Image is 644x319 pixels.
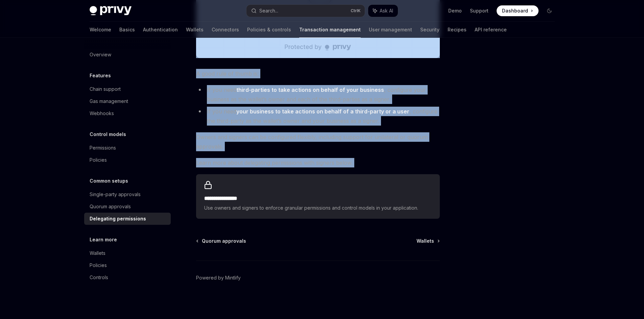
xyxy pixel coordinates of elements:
span: Learn more about delegating permissions with signers below. [196,158,440,167]
a: Chain support [84,83,171,95]
span: Ctrl K [351,8,361,14]
a: Connectors [212,22,239,38]
div: Single-party approvals [90,190,141,198]
div: Policies [90,156,107,164]
a: Wallets [416,238,439,244]
div: Controls [90,273,108,282]
a: Wallets [84,247,171,259]
a: Webhooks [84,107,171,119]
a: Basics [119,22,135,38]
div: Delegating permissions [90,215,146,223]
a: Gas management [84,95,171,107]
span: A good rule of thumb is: [196,69,440,78]
strong: third-parties to take actions on behalf of your business [236,86,384,93]
h5: Control models [90,130,126,138]
a: Policies [84,259,171,271]
a: Policies [84,154,171,166]
a: **** **** **** *Use owners and signers to enforce granular permissions and control models in your... [196,174,440,219]
li: If you need , configure your business as the wallet’s owner and each of the third-parties as a si... [196,85,440,104]
div: Permissions [90,144,116,152]
a: Policies & controls [247,22,291,38]
a: Delegating permissions [84,213,171,225]
div: Gas management [90,97,128,105]
h5: Learn more [90,236,117,244]
span: Wallets [416,238,434,244]
div: Wallets [90,249,105,257]
a: Dashboard [497,5,539,16]
div: Search... [259,7,278,15]
a: Recipes [448,22,467,38]
span: Dashboard [502,7,528,14]
a: Wallets [186,22,204,38]
a: Powered by Mintlify [196,274,241,281]
a: Demo [448,7,462,14]
span: Owners and signers can be configured flexibly, including support for unilateral or quorum approvals. [196,132,440,151]
span: Use owners and signers to enforce granular permissions and control models in your application. [204,204,432,212]
a: Transaction management [299,22,361,38]
a: User management [369,22,412,38]
div: Policies [90,261,107,269]
button: Search...CtrlK [246,5,365,17]
a: Quorum approvals [84,201,171,213]
div: Overview [90,51,111,59]
a: Overview [84,49,171,61]
strong: your business to take actions on behalf of a third-party or a user [236,108,409,115]
li: If you need , configure the third-party as the wallet’s owner and your business as a signer. [196,107,440,126]
div: Chain support [90,85,121,93]
a: Welcome [90,22,111,38]
span: Quorum approvals [202,238,246,244]
span: Ask AI [380,7,393,14]
a: Permissions [84,142,171,154]
h5: Common setups [90,177,128,185]
a: Security [420,22,439,38]
a: Authentication [143,22,178,38]
a: Single-party approvals [84,188,171,201]
button: Ask AI [368,5,398,17]
button: Toggle dark mode [544,5,555,16]
div: Quorum approvals [90,203,131,211]
a: Support [470,7,488,14]
a: Controls [84,271,171,284]
img: dark logo [90,6,132,16]
h5: Features [90,72,111,80]
div: Webhooks [90,109,114,117]
a: Quorum approvals [197,238,246,244]
a: API reference [475,22,507,38]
